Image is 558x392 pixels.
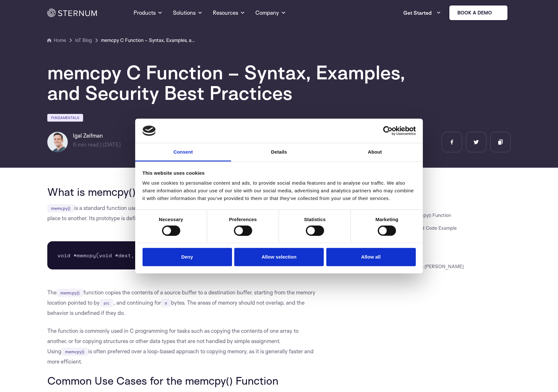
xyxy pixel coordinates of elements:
[47,132,68,152] img: Igal Zeifman
[346,186,511,191] h3: JUMP TO SECTION
[73,141,102,148] span: min read |
[47,114,83,122] a: Fundamentals
[47,374,318,387] h2: Common Use Cases for the memcpy() Function
[75,36,92,44] a: IoT Blog
[403,6,441,19] a: Get Started
[100,299,113,307] code: src
[135,143,231,162] a: Consent
[159,217,183,222] strong: Necessary
[103,141,121,148] span: [DATE]
[255,1,286,24] a: Company
[47,287,318,318] p: The function copies the contents of a source buffer to a destination buffer, starting from the me...
[231,143,327,162] a: Details
[143,248,232,266] button: Deny
[47,203,318,223] p: is a standard function used in the C programming language to copy blocks of memory from one place...
[47,186,318,198] h2: What is memcpy()
[143,179,416,202] div: We use cookies to personalise content and ads, to provide social media features and to analyse ou...
[134,1,163,24] a: Products
[61,348,88,356] code: memcpy()
[360,126,416,136] a: Usercentrics Cookiebot - opens in a new window
[73,132,121,140] h6: Igal Zeifman
[494,10,500,15] img: sternum iot
[304,217,326,222] strong: Statistics
[47,62,431,103] h1: memcpy C Function – Syntax, Examples, and Security Best Practices
[47,204,74,212] code: memcpy()
[234,248,324,266] button: Allow selection
[327,143,423,162] a: About
[143,126,156,136] img: logo
[229,217,257,222] strong: Preferences
[161,299,171,307] code: n
[213,1,245,24] a: Resources
[57,289,83,297] code: memcpy()
[73,141,76,148] span: 6
[47,36,66,44] a: Home
[143,169,416,177] div: This website uses cookies
[376,217,399,222] strong: Marketing
[101,36,197,44] a: memcpy C Function – Syntax, Examples, and Security Best Practices
[47,241,318,269] pre: void *memcpy(void *dest, const void *src, size_t n);
[47,326,318,367] p: The function is commonly used in C programming for tasks such as copying the contents of one arra...
[326,248,416,266] button: Allow all
[173,1,203,24] a: Solutions
[449,5,508,21] a: Book a demo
